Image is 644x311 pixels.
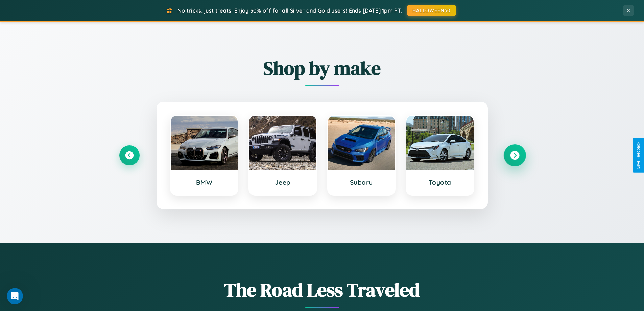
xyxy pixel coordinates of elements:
h3: Toyota [413,178,467,186]
h3: Jeep [256,178,310,186]
h3: BMW [177,178,231,186]
div: Give Feedback [636,142,641,169]
button: HALLOWEEN30 [407,5,456,16]
h3: Subaru [335,178,388,186]
span: No tricks, just treats! Enjoy 30% off for all Silver and Gold users! Ends [DATE] 1pm PT. [177,7,402,14]
h1: The Road Less Traveled [119,277,525,303]
h2: Shop by make [119,55,525,81]
iframe: Intercom live chat [7,288,23,304]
